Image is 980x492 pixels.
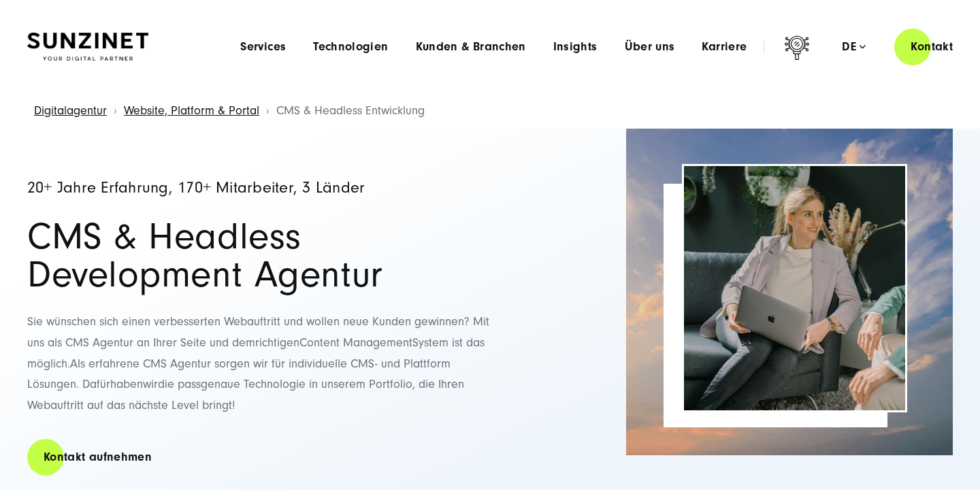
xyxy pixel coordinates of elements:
a: Kunden & Branchen [416,40,526,54]
span: Als erfahrene CMS Agentur sorgen wir für individuelle CMS- und Plattform Lösungen. D [27,357,451,392]
div: de [842,40,866,54]
a: Karriere [702,40,747,54]
a: Services [240,40,286,54]
span: richtigen [255,335,299,350]
span: System ist das möglich. [27,335,485,371]
a: Technologien [313,40,388,54]
a: Kontakt [894,27,969,66]
span: afür [90,377,110,391]
span: die passgenaue Technologie in unserem Portfolio, die Ihren Webauftritt auf das nächste Level bringt! [27,377,464,412]
span: wir [143,377,158,391]
a: Insights [553,40,598,54]
a: Über uns [625,40,675,54]
a: Digitalagentur [34,103,107,118]
img: SUNZINET Full Service Digital Agentur [27,33,148,61]
img: Frau sitzt auf dem Sofa vor ihrem PC und lächelt - CMS Agentur und Headless CMS Agentur SUNZINET [684,166,905,410]
span: Sie wünschen sich einen verbesserten Webauftritt und wollen neue Kunden gewinnen? Mit uns als CMS... [27,314,489,350]
a: Kontakt aufnehmen [27,438,168,476]
span: Content Management [299,335,412,350]
h4: 20+ Jahre Erfahrung, 170+ Mitarbeiter, 3 Länder [27,180,504,197]
h1: CMS & Headless Development Agentur [27,218,504,294]
span: haben [110,377,143,391]
img: CMS Agentur und Headless CMS Agentur SUNZINET [626,129,953,455]
span: CMS & Headless Entwicklung [276,103,425,118]
a: Website, Platform & Portal [124,103,259,118]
